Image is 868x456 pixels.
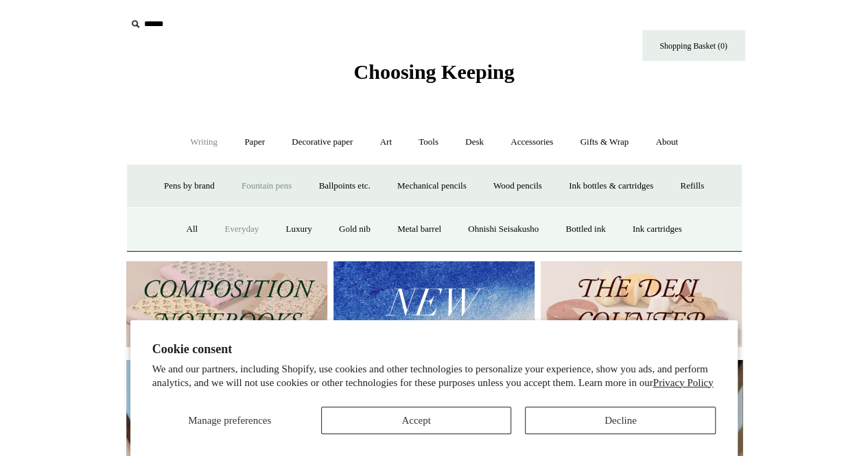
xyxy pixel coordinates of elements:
[321,407,512,434] button: Accept
[333,261,535,347] img: New.jpg__PID:f73bdf93-380a-4a35-bcfe-7823039498e1
[643,124,690,160] a: About
[327,211,383,248] a: Gold nib
[212,211,271,248] a: Everyday
[273,211,324,248] a: Luxury
[188,415,271,426] span: Manage preferences
[368,124,404,160] a: Art
[174,211,210,248] a: All
[353,71,514,81] a: Choosing Keeping
[178,124,230,160] a: Writing
[556,168,666,204] a: Ink bottles & cartridges
[152,407,307,434] button: Manage preferences
[541,261,742,347] img: The Deli Counter
[553,211,618,248] a: Bottled ink
[620,211,694,248] a: Ink cartridges
[126,261,327,347] img: 202302 Composition ledgers.jpg__PID:69722ee6-fa44-49dd-a067-31375e5d54ec
[152,168,227,204] a: Pens by brand
[406,124,451,160] a: Tools
[453,124,496,160] a: Desk
[385,211,454,248] a: Metal barrel
[152,363,716,389] p: We and our partners, including Shopify, use cookies and other technologies to personalize your ex...
[307,168,383,204] a: Ballpoints etc.
[642,30,745,61] a: Shopping Basket (0)
[567,124,641,160] a: Gifts & Wrap
[498,124,565,160] a: Accessories
[668,168,716,204] a: Refills
[481,168,554,204] a: Wood pencils
[525,407,716,434] button: Decline
[353,60,514,83] span: Choosing Keeping
[653,377,714,388] a: Privacy Policy
[385,168,479,204] a: Mechanical pencils
[232,124,277,160] a: Paper
[456,211,551,248] a: Ohnishi Seisakusho
[279,124,365,160] a: Decorative paper
[229,168,304,204] a: Fountain pens
[152,342,716,357] h2: Cookie consent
